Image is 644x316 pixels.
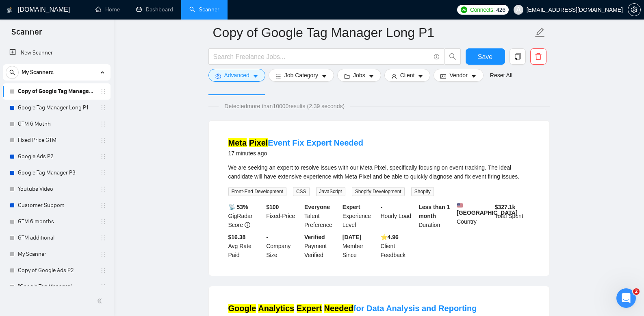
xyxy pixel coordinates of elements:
[253,73,258,79] span: caret-down
[434,54,439,59] span: info-circle
[18,246,95,262] a: My Scanner
[391,73,397,79] span: user
[269,69,334,82] button: barsJob Categorycaret-down
[227,203,265,229] div: GigRadar Score
[275,73,281,79] span: bars
[510,53,525,60] span: copy
[471,73,477,79] span: caret-down
[100,170,106,176] span: holder
[245,222,250,228] span: info-circle
[227,233,265,259] div: Avg Rate Paid
[531,53,546,60] span: delete
[18,230,95,246] a: GTM additional
[265,203,303,229] div: Fixed-Price
[344,73,350,79] span: folder
[297,304,322,313] mark: Expert
[18,279,95,295] a: "Google Tag Manager"
[445,48,461,65] button: search
[215,73,221,79] span: setting
[18,165,95,181] a: Google Tag Manager P3
[321,73,327,79] span: caret-down
[449,71,467,80] span: Vendor
[266,234,268,240] b: -
[316,187,345,196] span: JavaScript
[445,53,460,60] span: search
[22,64,54,81] span: My Scanners
[100,105,106,111] span: holder
[434,69,483,82] button: idcardVendorcaret-down
[369,73,374,79] span: caret-down
[100,235,106,241] span: holder
[381,204,383,210] b: -
[496,5,505,14] span: 426
[6,70,18,75] span: search
[5,26,48,43] span: Scanner
[258,304,294,313] mark: Analytics
[3,45,111,61] li: New Scanner
[457,203,518,216] b: [GEOGRAPHIC_DATA]
[100,267,106,274] span: holder
[100,137,106,144] span: holder
[466,48,505,65] button: Save
[343,204,360,210] b: Expert
[457,203,463,208] img: 🇺🇸
[18,181,95,197] a: Youtube Video
[353,71,365,80] span: Jobs
[228,163,530,181] div: We are seeking an expert to resolve issues with our Meta Pixel, specifically focusing on event tr...
[228,234,246,240] b: $16.38
[100,202,106,209] span: holder
[510,48,526,65] button: copy
[228,138,363,147] a: Meta PixelEvent Fix Expert Needed
[18,148,95,165] a: Google Ads P2
[7,4,13,17] img: logo
[228,187,286,196] span: Front-End Development
[343,234,361,240] b: [DATE]
[628,3,641,16] button: setting
[100,121,106,127] span: holder
[100,186,106,192] span: holder
[228,304,477,313] a: Google Analytics Expert Neededfor Data Analysis and Reporting
[379,203,417,229] div: Hourly Load
[381,234,399,240] b: ⭐️ 4.96
[633,288,640,295] span: 2
[228,204,248,210] b: 📡 53%
[18,83,95,100] a: Copy of Google Tag Manager Long P1
[411,187,434,196] span: Shopify
[535,27,545,38] span: edit
[136,6,173,13] a: dashboardDashboard
[249,138,268,147] mark: Pixel
[100,251,106,257] span: holder
[440,73,446,79] span: idcard
[293,187,310,196] span: CSS
[18,197,95,214] a: Customer Support
[341,233,379,259] div: Member Since
[18,116,95,132] a: GTM 6 Motnh
[100,153,106,160] span: holder
[324,304,353,313] mark: Needed
[417,203,455,229] div: Duration
[455,203,493,229] div: Country
[18,262,95,279] a: Copy of Google Ads P2
[628,7,641,13] a: setting
[228,304,256,313] mark: Google
[228,138,247,147] mark: Meta
[352,187,405,196] span: Shopify Development
[284,71,318,80] span: Job Category
[303,233,341,259] div: Payment Verified
[628,7,640,13] span: setting
[304,204,330,210] b: Everyone
[97,297,105,305] span: double-left
[265,233,303,259] div: Company Size
[304,234,325,240] b: Verified
[461,7,467,13] img: upwork-logo.png
[100,218,106,225] span: holder
[6,66,19,79] button: search
[18,100,95,116] a: Google Tag Manager Long P1
[616,288,636,308] iframe: Intercom live chat
[9,45,104,61] a: New Scanner
[213,52,430,62] input: Search Freelance Jobs...
[95,6,120,13] a: homeHome
[228,148,363,158] div: 17 minutes ago
[418,73,423,79] span: caret-down
[418,204,450,219] b: Less than 1 month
